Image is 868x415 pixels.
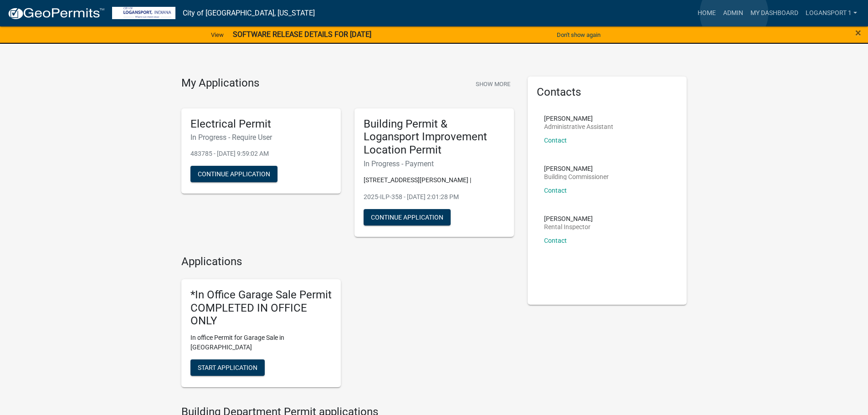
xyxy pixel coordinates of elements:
[544,224,593,230] p: Rental Inspector
[694,5,719,22] a: Home
[855,27,861,38] button: Close
[544,137,567,144] a: Contact
[802,5,861,22] a: Logansport 1
[544,123,613,130] p: Administrative Assistant
[537,86,678,99] h5: Contacts
[364,118,505,157] h5: Building Permit & Logansport Improvement Location Permit
[553,27,604,42] button: Don't show again
[190,359,265,376] button: Start Application
[198,364,257,371] span: Start Application
[364,159,505,168] h6: In Progress - Payment
[190,133,332,142] h6: In Progress - Require User
[544,165,609,172] p: [PERSON_NAME]
[544,174,609,180] p: Building Commissioner
[364,175,505,185] p: [STREET_ADDRESS][PERSON_NAME] |
[719,5,747,22] a: Admin
[207,27,227,42] a: View
[747,5,802,22] a: My Dashboard
[190,333,332,352] p: In office Permit for Garage Sale in [GEOGRAPHIC_DATA]
[544,215,593,222] p: [PERSON_NAME]
[190,288,332,328] h5: *In Office Garage Sale Permit COMPLETED IN OFFICE ONLY
[190,166,277,182] button: Continue Application
[855,26,861,39] span: ×
[183,5,315,21] a: City of [GEOGRAPHIC_DATA], [US_STATE]
[190,118,332,131] h5: Electrical Permit
[181,77,259,90] h4: My Applications
[364,192,505,202] p: 2025-ILP-358 - [DATE] 2:01:28 PM
[364,209,451,225] button: Continue Application
[544,237,567,244] a: Contact
[544,187,567,194] a: Contact
[190,149,332,159] p: 483785 - [DATE] 9:59:02 AM
[472,77,514,92] button: Show More
[181,255,514,268] h4: Applications
[544,115,613,122] p: [PERSON_NAME]
[233,30,371,39] strong: SOFTWARE RELEASE DETAILS FOR [DATE]
[112,7,175,19] img: City of Logansport, Indiana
